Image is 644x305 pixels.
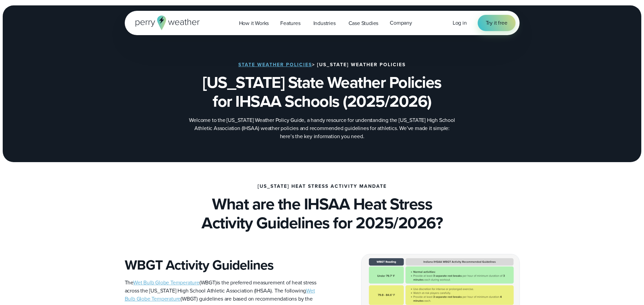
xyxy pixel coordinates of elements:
h3: [US_STATE] Heat Stress Activity Mandate [258,184,387,189]
a: Wet Bulb Globe Temperature [133,279,199,286]
span: How it Works [239,19,269,27]
p: Welcome to the [US_STATE] Weather Policy Guide, a handy resource for understanding the [US_STATE]... [187,116,457,141]
a: Try it free [478,15,516,31]
span: Case Studies [349,19,379,27]
a: Log in [453,19,467,27]
a: Case Studies [343,16,384,30]
h1: [US_STATE] State Weather Policies for IHSAA Schools (2025/2026) [159,73,486,111]
a: State Weather Policies [238,61,312,68]
a: Wet Bulb Globe Temperature [125,287,315,303]
span: Log in [453,19,467,27]
span: Company [390,19,412,27]
span: Industries [313,19,336,27]
span: Features [280,19,300,27]
a: How it Works [233,16,275,30]
h2: What are the IHSAA Heat Stress Activity Guidelines for 2025/2026? [125,195,520,232]
h3: > [US_STATE] Weather Policies [238,62,406,68]
span: Try it free [486,19,507,27]
span: (WBGT) [133,279,217,286]
h3: WBGT Activity Guidelines [125,257,317,273]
